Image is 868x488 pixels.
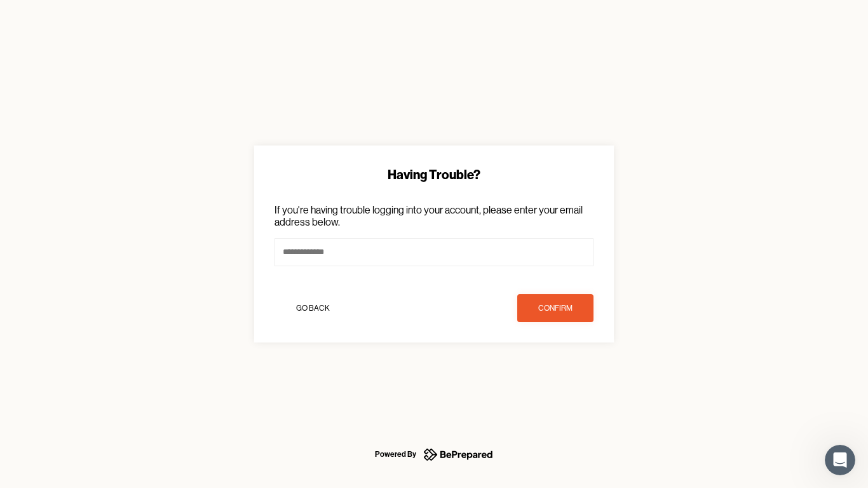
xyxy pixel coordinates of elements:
button: Go Back [275,294,351,322]
button: confirm [517,294,593,322]
div: confirm [538,302,573,315]
iframe: Intercom live chat [825,445,855,475]
div: Go Back [296,302,330,315]
div: Powered By [375,447,416,462]
p: If you're having trouble logging into your account, please enter your email address below. [275,204,593,228]
div: Having Trouble? [275,166,593,184]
